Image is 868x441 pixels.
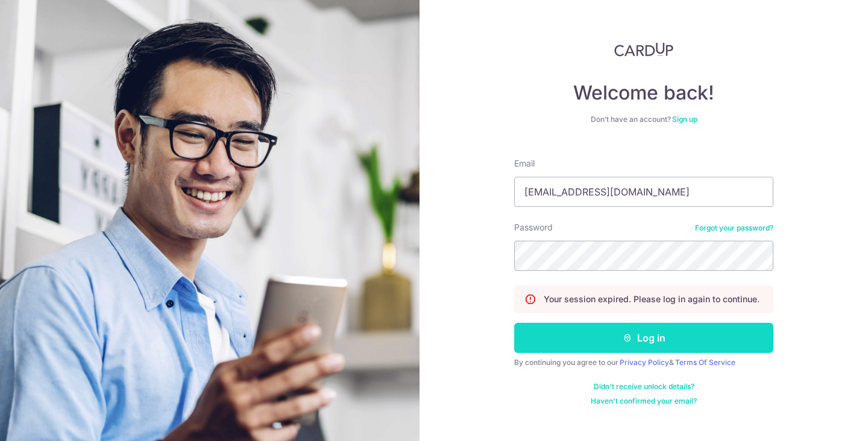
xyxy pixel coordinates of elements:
[514,358,773,367] div: By continuing you agree to our &
[514,157,535,170] label: Email
[514,323,773,353] button: Log in
[591,396,697,406] a: Haven't confirmed your email?
[594,382,694,392] a: Didn't receive unlock details?
[620,358,669,367] a: Privacy Policy
[695,223,773,233] a: Forgot your password?
[514,81,773,105] h4: Welcome back!
[514,221,553,233] label: Password
[614,42,673,57] img: CardUp Logo
[514,115,773,124] div: Don’t have an account?
[672,115,697,124] a: Sign up
[544,293,759,305] p: Your session expired. Please log in again to continue.
[675,358,735,367] a: Terms Of Service
[27,8,52,19] span: Help
[514,177,773,207] input: Enter your Email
